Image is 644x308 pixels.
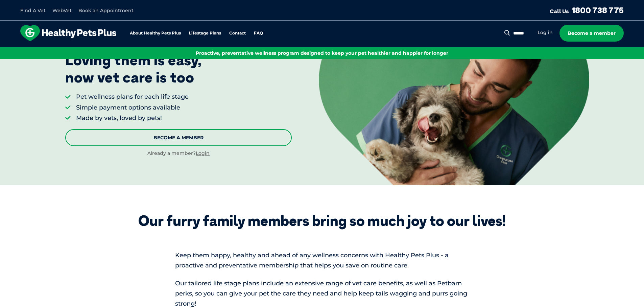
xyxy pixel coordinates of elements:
[189,31,221,35] a: Lifestage Plans
[65,52,202,86] p: Loving them is easy, now vet care is too
[78,7,134,14] a: Book an Appointment
[503,29,511,36] button: Search
[65,129,292,146] a: Become A Member
[196,50,448,56] span: Proactive, preventative wellness program designed to keep your pet healthier and happier for longer
[550,5,624,15] a: Call Us1800 738 775
[550,8,569,15] span: Call Us
[20,25,116,41] img: hpp-logo
[130,31,181,35] a: About Healthy Pets Plus
[254,31,263,35] a: FAQ
[138,212,506,229] div: Our furry family members bring so much joy to our lives!
[65,150,292,157] div: Already a member?
[196,150,210,156] a: Login
[52,7,72,14] a: WebVet
[175,252,449,269] span: Keep them happy, healthy and ahead of any wellness concerns with Healthy Pets Plus - a proactive ...
[20,7,46,14] a: Find A Vet
[175,280,467,307] span: Our tailored life stage plans include an extensive range of vet care benefits, as well as Petbarn...
[76,103,189,112] li: Simple payment options available
[538,29,553,36] a: Log in
[229,31,246,35] a: Contact
[319,5,589,185] img: <p>Loving them is easy, <br /> now vet care is too</p>
[76,114,189,122] li: Made by vets, loved by pets!
[559,25,624,42] a: Become a member
[76,93,189,101] li: Pet wellness plans for each life stage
